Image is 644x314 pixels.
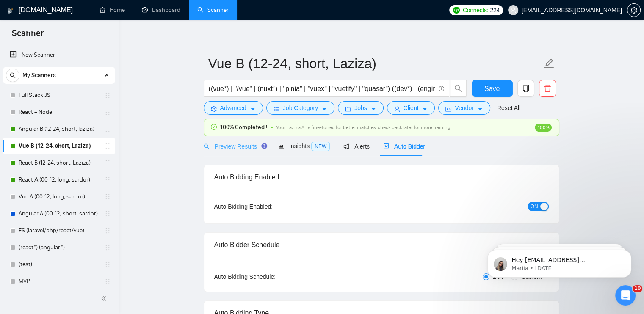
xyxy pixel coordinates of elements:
[19,239,99,256] a: (react*) (angular*)
[19,256,99,273] a: (test)
[19,171,99,188] a: React А (00-12, long, sardor)
[211,124,217,130] span: check-circle
[283,103,318,113] span: Job Category
[104,160,111,166] span: holder
[345,106,351,112] span: folder
[204,143,210,149] span: search
[142,6,180,14] a: dashboardDashboard
[208,53,542,74] input: Scanner name...
[266,101,334,115] button: barsJob Categorycaret-down
[104,278,111,285] span: holder
[278,143,284,149] span: area-chart
[370,106,376,112] span: caret-down
[531,202,538,211] span: ON
[104,210,111,217] span: holder
[10,47,108,63] a: New Scanner
[19,188,99,205] a: Vue A (00-12, long, sardor)
[518,85,534,92] span: copy
[104,261,111,268] span: holder
[274,106,279,112] span: bars
[19,121,99,138] a: Angular B (12-24, short, laziza)
[209,83,435,94] input: Search Freelance Jobs...
[343,143,370,150] span: Alerts
[3,47,115,63] li: New Scanner
[19,205,99,222] a: Angular A (00-12, short, sardor)
[484,83,500,94] span: Save
[497,103,520,113] a: Reset All
[214,272,326,281] div: Auto Bidding Schedule:
[615,285,636,306] iframe: Intercom live chat
[445,106,451,112] span: idcard
[633,285,642,292] span: 10
[104,109,111,116] span: holder
[627,7,641,14] a: setting
[276,124,452,130] span: Your Laziza AI is fine-tuned for better matches, check back later for more training!
[539,85,556,92] span: delete
[477,106,483,112] span: caret-down
[510,7,516,13] span: user
[104,193,111,200] span: holder
[535,124,552,132] span: 100%
[422,106,428,112] span: caret-down
[5,27,50,45] span: Scanner
[439,86,444,91] span: info-circle
[387,101,435,115] button: userClientcaret-down
[463,6,488,15] span: Connects:
[278,143,330,149] span: Insights
[204,143,265,150] span: Preview Results
[627,3,641,17] button: setting
[539,80,556,97] button: delete
[214,202,326,211] div: Auto Bidding Enabled:
[19,154,99,171] a: React B (12-24, short, Laziza)
[311,142,330,151] span: NEW
[627,7,640,14] span: setting
[472,80,513,97] button: Save
[250,106,256,112] span: caret-down
[104,176,111,183] span: holder
[19,87,99,104] a: Full Stack JS
[104,244,111,251] span: holder
[475,232,644,291] iframe: Intercom notifications message
[383,143,425,150] span: Auto Bidder
[450,80,467,97] button: search
[101,294,109,303] span: double-left
[104,92,111,99] span: holder
[19,222,99,239] a: FS (laravel/php/react/vue)
[490,6,499,15] span: 224
[204,101,263,115] button: settingAdvancedcaret-down
[354,103,367,113] span: Jobs
[220,103,246,113] span: Advanced
[104,143,111,149] span: holder
[104,227,111,234] span: holder
[517,80,534,97] button: copy
[338,101,384,115] button: folderJobscaret-down
[214,165,549,189] div: Auto Bidding Enabled
[6,72,19,78] span: search
[383,143,389,149] span: robot
[455,103,473,113] span: Vendor
[220,123,268,132] span: 100% Completed !
[321,106,327,112] span: caret-down
[100,6,125,14] a: homeHome
[214,233,549,257] div: Auto Bidder Schedule
[197,6,229,14] a: searchScanner
[394,106,400,112] span: user
[19,138,99,154] a: Vue B (12-24, short, Laziza)
[404,103,419,113] span: Client
[7,4,13,17] img: logo
[104,126,111,132] span: holder
[544,58,555,69] span: edit
[19,104,99,121] a: React + Node
[19,273,99,290] a: MVP
[6,69,19,82] button: search
[211,106,217,112] span: setting
[260,142,268,150] div: Tooltip anchor
[343,143,349,149] span: notification
[453,7,460,14] img: upwork-logo.png
[450,85,466,92] span: search
[438,101,490,115] button: idcardVendorcaret-down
